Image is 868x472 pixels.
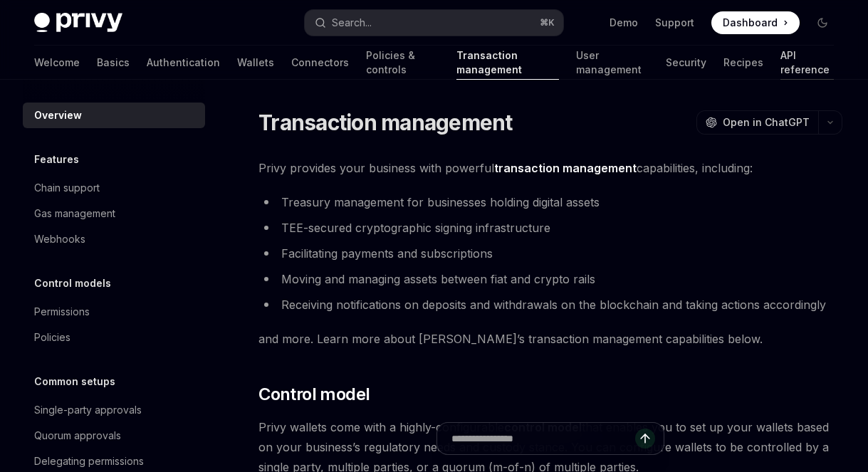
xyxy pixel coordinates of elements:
button: Open in ChatGPT [696,110,818,135]
li: Facilitating payments and subscriptions [258,243,842,263]
h5: Control models [34,275,111,292]
a: Basics [97,46,130,80]
div: Delegating permissions [34,453,144,470]
a: Permissions [23,299,205,325]
li: Receiving notifications on deposits and withdrawals on the blockchain and taking actions accordingly [258,295,842,315]
span: ⌘ K [540,17,555,28]
a: Recipes [723,46,763,80]
div: Gas management [34,205,115,222]
li: Moving and managing assets between fiat and crypto rails [258,269,842,289]
a: Gas management [23,201,205,226]
div: Search... [332,14,372,31]
input: Ask a question... [451,423,635,454]
span: Dashboard [723,16,778,30]
button: Send message [635,429,655,449]
a: Connectors [291,46,349,80]
span: Open in ChatGPT [723,115,810,130]
span: and more. Learn more about [PERSON_NAME]’s transaction management capabilities below. [258,329,842,349]
a: Single-party approvals [23,397,205,423]
div: Policies [34,329,70,346]
button: Toggle dark mode [811,11,834,34]
span: Control model [258,383,370,406]
div: Permissions [34,303,90,320]
a: User management [576,46,648,80]
div: Single-party approvals [34,402,142,419]
li: TEE-secured cryptographic signing infrastructure [258,218,842,238]
h1: Transaction management [258,110,513,135]
img: dark logo [34,13,122,33]
a: Policies & controls [366,46,439,80]
a: Authentication [147,46,220,80]
li: Treasury management for businesses holding digital assets [258,192,842,212]
a: Webhooks [23,226,205,252]
a: Quorum approvals [23,423,205,449]
div: Quorum approvals [34,427,121,444]
a: Welcome [34,46,80,80]
h5: Features [34,151,79,168]
div: Chain support [34,179,100,196]
a: Dashboard [711,11,800,34]
h5: Common setups [34,373,115,390]
a: Transaction management [456,46,559,80]
span: Privy provides your business with powerful capabilities, including: [258,158,842,178]
a: API reference [780,46,834,80]
a: Overview [23,103,205,128]
button: Open search [305,10,564,36]
a: Support [655,16,694,30]
div: Webhooks [34,231,85,248]
strong: transaction management [494,161,637,175]
a: Policies [23,325,205,350]
a: Chain support [23,175,205,201]
a: Wallets [237,46,274,80]
div: Overview [34,107,82,124]
a: Demo [610,16,638,30]
a: Security [666,46,706,80]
